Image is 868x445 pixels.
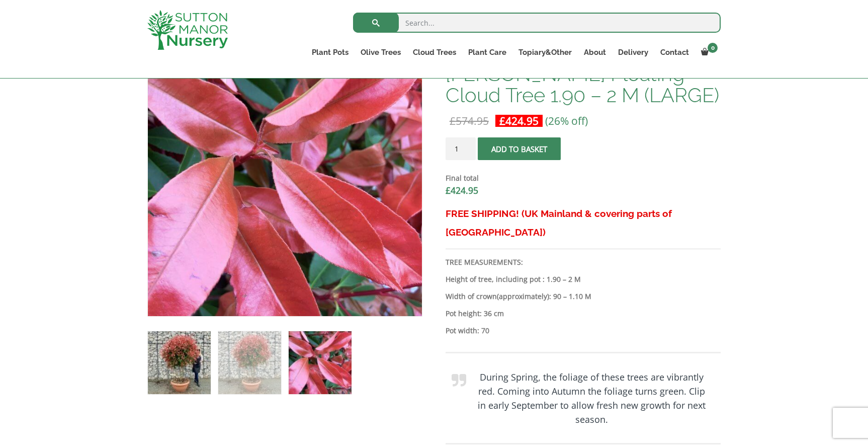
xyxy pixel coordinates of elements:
span: £ [446,184,451,196]
a: Olive Trees [355,45,407,59]
strong: Width of crown : 90 – 1.10 M [446,291,591,301]
strong: Pot height: 36 cm [446,309,504,318]
a: Topiary&Other [512,45,578,59]
bdi: 424.95 [446,184,478,196]
a: Delivery [612,45,654,59]
bdi: 424.95 [499,114,539,128]
img: Photinia Red Robin Floating Cloud Tree 1.90 - 2 M (LARGE) - Image 2 [218,331,281,394]
span: (26% off) [545,114,588,128]
a: Plant Care [462,45,512,59]
h1: Photinia Red [PERSON_NAME] Floating Cloud Tree 1.90 – 2 M (LARGE) [446,42,721,106]
img: Photinia Red Robin Floating Cloud Tree 1.90 - 2 M (LARGE) - Image 3 [289,331,352,394]
a: About [578,45,612,59]
strong: TREE MEASUREMENTS: [446,257,523,267]
dt: Final total [446,172,721,184]
button: Add to basket [478,137,561,160]
b: During Spring, the foliage of these trees are vibrantly red. Coming into Autumn the foliage turns... [478,371,706,425]
span: £ [450,114,456,128]
b: Height of tree, including pot : 1.90 – 2 M [446,274,581,284]
img: Photinia Red Robin Floating Cloud Tree 1.90 - 2 M (LARGE) [148,331,211,394]
h3: FREE SHIPPING! (UK Mainland & covering parts of [GEOGRAPHIC_DATA]) [446,204,721,242]
a: Contact [654,45,695,59]
span: £ [499,114,505,128]
a: Cloud Trees [407,45,462,59]
a: 0 [695,45,721,59]
input: Search... [353,13,721,33]
strong: Pot width: 70 [446,326,489,335]
b: (approximately) [497,291,549,301]
img: logo [147,10,228,50]
bdi: 574.95 [450,114,489,128]
input: Product quantity [446,137,476,160]
span: 0 [708,43,718,53]
a: Plant Pots [306,45,355,59]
